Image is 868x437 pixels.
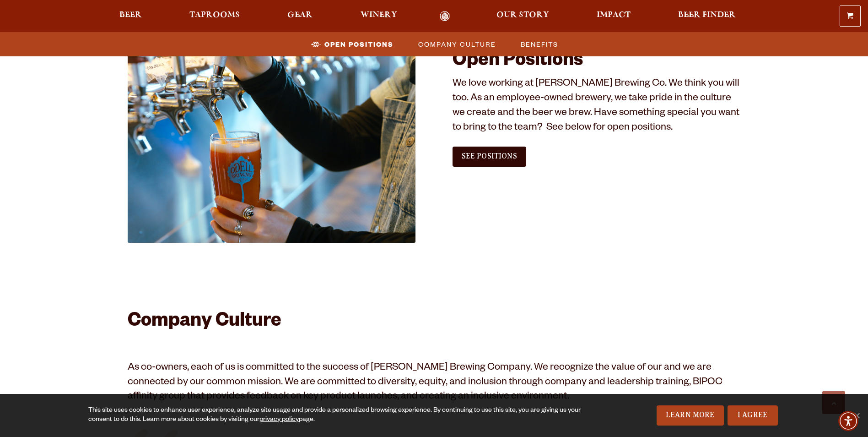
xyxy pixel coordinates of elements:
[88,406,582,425] div: This site uses cookies to enhance user experience, analyze site usage and provide a personalized ...
[428,11,462,22] a: Odell Home
[521,38,558,51] span: Benefits
[128,51,416,243] img: Jobs_1
[591,11,636,22] a: Impact
[128,363,722,403] span: As co-owners, each of us is committed to the success of [PERSON_NAME] Brewing Company. We recogni...
[491,11,555,22] a: Our Story
[259,416,299,424] a: privacy policy
[496,11,549,19] span: Our Story
[287,11,313,19] span: Gear
[119,11,142,19] span: Beer
[657,405,724,426] a: Learn More
[453,51,741,73] h2: Open Positions
[306,38,398,51] a: Open Positions
[113,11,148,22] a: Beer
[183,11,246,22] a: Taprooms
[361,11,397,19] span: Winery
[462,152,517,160] span: See Positions
[418,38,496,51] span: Company Culture
[728,405,778,426] a: I Agree
[453,77,741,136] p: We love working at [PERSON_NAME] Brewing Co. We think you will too. As an employee-owned brewery,...
[515,38,563,51] a: Benefits
[355,11,403,22] a: Winery
[189,11,240,19] span: Taprooms
[822,391,845,414] a: Scroll to top
[128,311,741,333] h2: Company Culture
[838,411,858,431] div: Accessibility Menu
[413,38,501,51] a: Company Culture
[324,38,394,51] span: Open Positions
[597,11,631,19] span: Impact
[678,11,736,19] span: Beer Finder
[281,11,318,22] a: Gear
[672,11,742,22] a: Beer Finder
[453,147,526,167] a: See Positions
